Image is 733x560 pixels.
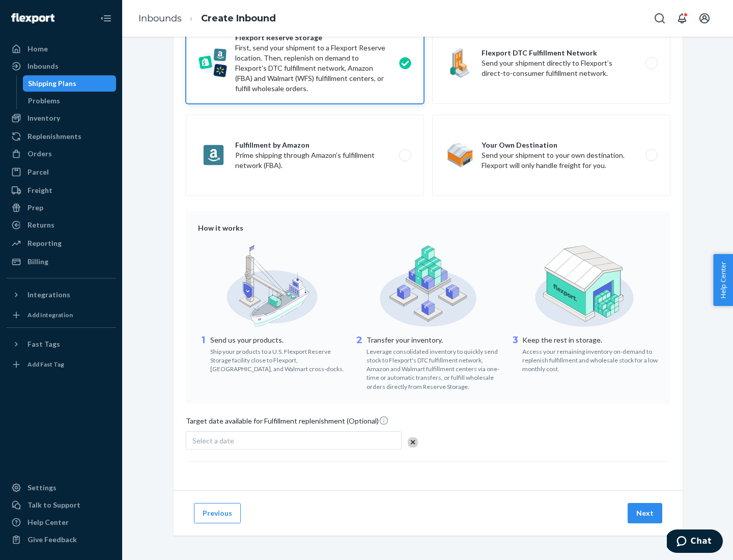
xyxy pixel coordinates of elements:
[198,334,208,373] div: 1
[672,8,692,29] button: Open notifications
[6,336,116,352] button: Fast Tags
[27,517,69,527] div: Help Center
[27,149,52,159] div: Orders
[210,345,346,373] div: Ship your products to a U.S. Flexport Reserve Storage facility close to Flexport, [GEOGRAPHIC_DAT...
[27,311,73,319] div: Add Integration
[192,436,234,445] span: Select a date
[28,78,76,89] div: Shipping Plans
[27,257,48,267] div: Billing
[6,58,116,74] a: Inbounds
[11,13,54,23] img: Flexport logo
[6,146,116,162] a: Orders
[6,480,116,496] a: Settings
[27,167,49,177] div: Parcel
[713,254,733,306] button: Help Center
[27,360,64,369] div: Add Fast Tag
[27,339,60,349] div: Fast Tags
[667,529,723,555] iframe: Opens a widget where you can chat to one of our agents
[354,334,364,391] div: 2
[6,531,116,548] button: Give Feedback
[27,483,57,493] div: Settings
[6,200,116,216] a: Prep
[6,307,116,323] a: Add Integration
[522,345,658,373] div: Access your remaining inventory on-demand to replenish fulfillment and wholesale stock for a low ...
[198,223,658,233] div: How it works
[27,290,70,300] div: Integrations
[6,41,116,57] a: Home
[96,8,116,29] button: Close Navigation
[510,334,520,373] div: 3
[130,4,284,34] ol: breadcrumbs
[6,497,116,513] button: Talk to Support
[27,220,54,230] div: Returns
[6,217,116,233] a: Returns
[6,235,116,251] a: Reporting
[6,164,116,180] a: Parcel
[6,356,116,373] a: Add Fast Tag
[201,13,276,24] a: Create Inbound
[6,254,116,270] a: Billing
[694,8,715,29] button: Open account menu
[366,345,502,391] div: Leverage consolidated inventory to quickly send stock to Flexport's DTC fulfillment network, Amaz...
[186,415,389,430] span: Target date available for Fulfillment replenishment (Optional)
[194,503,241,523] button: Previous
[6,182,116,199] a: Freight
[6,128,116,145] a: Replenishments
[27,185,52,195] div: Freight
[628,503,662,523] button: Next
[522,335,658,345] p: Keep the rest in storage.
[6,287,116,303] button: Integrations
[6,514,116,530] a: Help Center
[27,203,43,213] div: Prep
[27,131,81,142] div: Replenishments
[23,93,117,109] a: Problems
[27,44,48,54] div: Home
[366,335,502,345] p: Transfer your inventory.
[6,110,116,126] a: Inventory
[27,61,59,71] div: Inbounds
[27,535,77,545] div: Give Feedback
[27,500,80,510] div: Talk to Support
[28,96,60,106] div: Problems
[210,335,346,345] p: Send us your products.
[27,113,60,123] div: Inventory
[138,13,182,24] a: Inbounds
[650,8,670,29] button: Open Search Box
[23,75,117,92] a: Shipping Plans
[27,238,62,248] div: Reporting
